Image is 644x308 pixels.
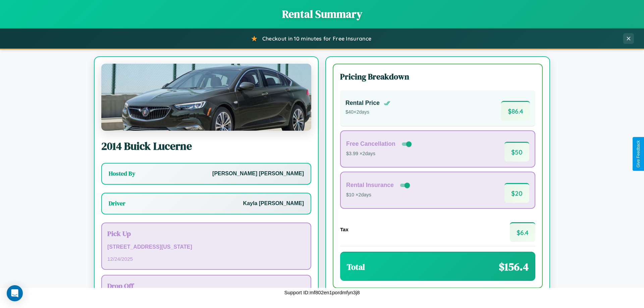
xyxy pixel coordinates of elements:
div: Open Intercom Messenger [7,285,23,301]
p: $ 40 × 2 days [345,108,390,117]
h3: Drop Off [107,281,305,291]
span: $ 6.4 [510,222,535,242]
h4: Rental Insurance [346,182,394,189]
h4: Free Cancellation [346,140,395,147]
h3: Driver [109,199,125,207]
h3: Total [347,261,365,272]
h3: Pick Up [107,229,305,238]
p: [PERSON_NAME] [PERSON_NAME] [212,169,304,179]
h2: 2014 Buick Lucerne [101,139,311,153]
h3: Pricing Breakdown [340,71,535,82]
h4: Rental Price [345,100,380,107]
span: $ 50 [504,142,529,162]
span: $ 20 [504,183,529,203]
div: Give Feedback [636,140,641,168]
h4: Tax [340,227,348,232]
h1: Rental Summary [7,7,637,21]
p: $10 × 2 days [346,191,411,199]
span: $ 156.4 [499,259,529,274]
h3: Hosted By [109,170,135,178]
p: 12 / 24 / 2025 [107,254,305,263]
p: Support ID: mf802en1pordmfyn3j8 [284,288,360,297]
p: Kayla [PERSON_NAME] [243,199,304,208]
p: $3.99 × 2 days [346,149,413,158]
span: Checkout in 10 minutes for Free Insurance [262,35,371,42]
p: [STREET_ADDRESS][US_STATE] [107,242,305,252]
img: Buick Lucerne [101,64,311,131]
span: $ 86.4 [501,101,530,121]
